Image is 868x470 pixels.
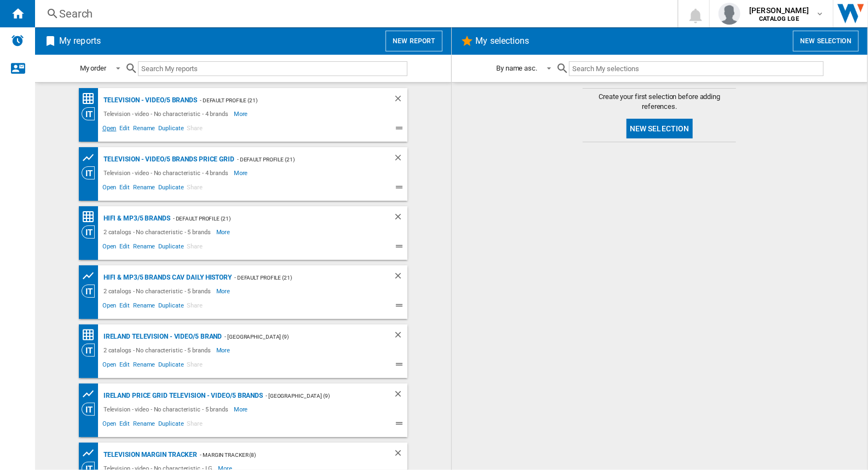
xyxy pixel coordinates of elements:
span: Share [185,241,204,254]
button: New selection [626,119,693,138]
div: - [GEOGRAPHIC_DATA] (9) [222,330,371,344]
button: New report [386,31,442,51]
span: More [216,225,232,239]
div: Category View [82,344,101,357]
span: Open [101,419,118,432]
h2: My reports [57,31,103,51]
div: Delete [393,448,407,462]
span: More [234,107,250,120]
span: Rename [131,359,157,373]
input: Search My selections [569,61,824,76]
span: Duplicate [157,419,185,432]
div: Television - video/5 brands [101,94,197,107]
span: Share [185,419,204,432]
div: Hifi & mp3/5 brands [101,212,170,225]
span: Duplicate [157,300,185,314]
div: Hifi & mp3/5 brands CAV Daily History [101,271,232,285]
div: Search [59,6,649,21]
div: Television - video - No characteristic - 5 brands [101,403,234,416]
span: Rename [131,419,157,432]
div: Television - video/5 brands price grid [101,153,234,166]
span: Duplicate [157,241,185,254]
span: Edit [118,419,131,432]
div: Category View [82,107,101,120]
div: Television - video - No characteristic - 4 brands [101,107,234,120]
span: More [216,344,232,357]
div: Category View [82,225,101,239]
div: Category View [82,403,101,416]
span: Share [185,300,204,314]
div: Delete [393,94,407,107]
span: [PERSON_NAME] [749,5,809,16]
span: Open [101,359,118,373]
div: Price Matrix [82,92,101,106]
div: - margin tracker (8) [197,448,371,462]
span: Edit [118,182,131,195]
span: Rename [131,123,157,136]
div: My order [80,64,106,72]
span: Rename [131,241,157,254]
div: Television margin tracker [101,448,198,462]
span: Rename [131,300,157,314]
div: Product prices grid [82,151,101,165]
span: Rename [131,182,157,195]
div: Category View [82,166,101,179]
span: Create your first selection before adding references. [583,92,736,112]
div: IRELAND Price grid Television - video/5 brands [101,389,263,403]
div: Category View [82,285,101,298]
img: alerts-logo.svg [11,34,24,47]
div: Delete [393,271,407,285]
div: Product prices grid [82,387,101,401]
span: Share [185,359,204,373]
span: Share [185,182,204,195]
div: 2 catalogs - No characteristic - 5 brands [101,225,216,239]
span: More [234,166,250,179]
div: - Default profile (21) [234,153,371,166]
input: Search My reports [138,61,407,76]
span: More [216,285,232,298]
div: - Default profile (21) [197,94,371,107]
div: Price Matrix [82,328,101,342]
div: IRELAND Television - video/5 brand [101,330,222,344]
span: Edit [118,359,131,373]
div: Delete [393,389,407,403]
span: Edit [118,241,131,254]
div: - Default profile (21) [232,271,371,285]
div: 2 catalogs - No characteristic - 5 brands [101,285,216,298]
div: Price Matrix [82,210,101,224]
span: Open [101,300,118,314]
button: New selection [793,31,859,51]
span: Open [101,182,118,195]
div: Delete [393,212,407,225]
span: Edit [118,300,131,314]
span: Open [101,123,118,136]
span: Duplicate [157,359,185,373]
img: profile.jpg [718,3,740,25]
div: Product prices grid [82,446,101,460]
div: - Default profile (21) [170,212,371,225]
span: Share [185,123,204,136]
span: Edit [118,123,131,136]
div: By name asc. [496,64,537,72]
span: Duplicate [157,182,185,195]
div: Product prices grid [82,269,101,283]
div: 2 catalogs - No characteristic - 5 brands [101,344,216,357]
span: More [234,403,250,416]
div: Delete [393,330,407,344]
b: CATALOG LGE [759,15,799,22]
span: Duplicate [157,123,185,136]
span: Open [101,241,118,254]
div: Television - video - No characteristic - 4 brands [101,166,234,179]
div: - [GEOGRAPHIC_DATA] (9) [263,389,371,403]
div: Delete [393,153,407,166]
h2: My selections [474,31,532,51]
